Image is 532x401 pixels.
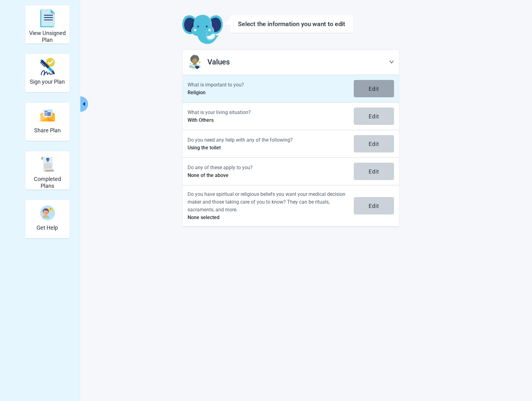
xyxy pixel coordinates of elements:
[28,176,67,189] h2: Completed Plans
[40,109,55,122] img: svg%3e
[40,9,55,28] img: svg%3e
[30,78,65,85] h2: Sign your Plan
[369,168,379,174] div: Edit
[40,205,55,220] img: person-question-x68TBcxA.svg
[354,163,394,180] button: Edit
[354,197,394,214] button: Edit
[354,135,394,152] button: Edit
[369,141,379,147] div: Edit
[40,157,55,172] img: svg%3e
[354,80,394,97] button: Edit
[369,203,379,209] div: Edit
[369,86,379,92] div: Edit
[80,96,88,112] button: Collapse menu
[40,58,55,76] img: make_plan_official-CpYJDfBD.svg
[25,54,70,92] div: Sign your Plan
[34,127,61,134] h2: Share Plan
[37,224,58,231] h2: Get Help
[25,151,70,190] div: Completed Plans
[25,102,70,141] div: Share Plan
[25,200,70,238] div: Get Help
[25,5,70,44] div: View Unsigned Plan
[81,101,87,107] span: caret-left
[354,108,394,125] button: Edit
[28,30,67,43] h2: View Unsigned Plan
[369,113,379,119] div: Edit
